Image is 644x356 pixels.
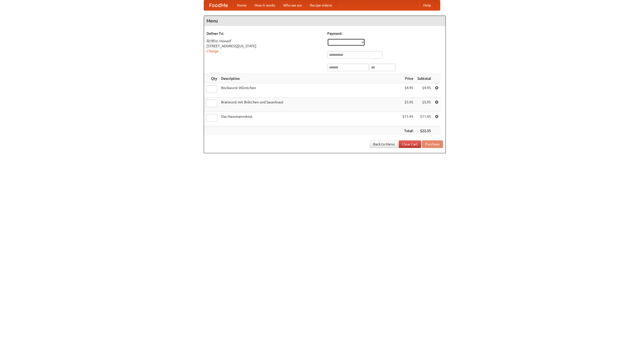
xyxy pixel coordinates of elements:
[251,0,279,10] a: How it works
[415,112,433,126] td: $11.45
[219,112,400,126] td: Das Hausmannskost
[400,83,415,98] td: $4.95
[204,74,219,83] th: Qty
[306,0,336,10] a: Recipe videos
[400,74,415,83] th: Price
[400,112,415,126] td: $11.45
[400,98,415,112] td: $5.95
[415,83,433,98] td: $4.95
[207,38,322,44] div: Ãlfric Monetf
[279,0,306,10] a: Who we are
[219,98,400,112] td: Bratwurst mit Brötchen und Sauerkraut
[219,83,400,98] td: Bockwurst Würstchen
[233,0,251,10] a: Home
[204,0,233,10] a: FoodMe
[219,74,400,83] th: Description
[327,31,443,36] h5: Payment:
[207,31,322,36] h5: Deliver To:
[370,140,398,148] a: Back to Menu
[415,74,433,83] th: Subtotal
[415,98,433,112] td: $5.95
[415,126,433,136] th: $22.35
[419,0,435,10] a: Help
[400,126,415,136] th: Total:
[399,140,421,148] a: Clear Cart
[207,49,219,53] a: Change
[207,44,322,49] div: [STREET_ADDRESS][US_STATE]
[422,140,443,148] button: Purchase
[204,16,446,26] h4: Menu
